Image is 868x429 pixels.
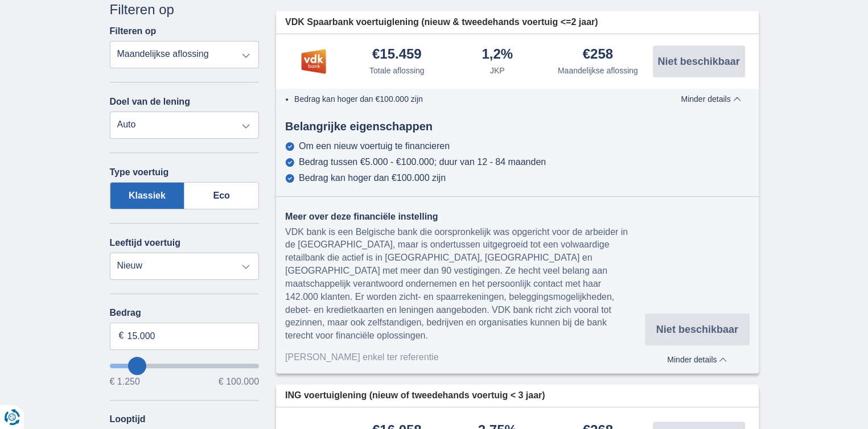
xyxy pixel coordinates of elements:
div: 1,2% [482,47,513,63]
span: € 1.250 [110,377,140,386]
div: €258 [583,47,613,63]
div: Bedrag tussen €5.000 - €100.000; duur van 12 - 84 maanden [299,157,546,167]
span: Minder details [681,95,741,103]
div: Bedrag kan hoger dan €100.000 zijn [299,173,446,183]
span: Niet beschikbaar [657,56,739,67]
label: Doel van de lening [110,97,190,107]
span: Minder details [667,356,727,364]
input: wantToBorrow [110,364,260,368]
label: Klassiek [110,182,185,209]
span: € 100.000 [219,377,259,386]
button: Minder details [645,351,749,364]
span: € [119,329,124,343]
div: Totale aflossing [369,65,425,76]
div: Maandelijkse aflossing [558,65,638,76]
span: Niet beschikbaar [656,324,738,335]
div: [PERSON_NAME] enkel ter referentie [285,351,645,364]
label: Eco [184,182,259,209]
div: VDK bank is een Belgische bank die oorspronkelijk was opgericht voor de arbeider in de [GEOGRAPHI... [285,226,645,343]
li: Bedrag kan hoger dan €100.000 zijn [294,93,645,105]
label: Type voertuig [110,167,169,178]
label: Filteren op [110,26,157,36]
label: Leeftijd voertuig [110,238,180,248]
button: Minder details [672,94,749,104]
button: Niet beschikbaar [645,313,749,345]
span: VDK Spaarbank voertuiglening (nieuw & tweedehands voertuig <=2 jaar) [285,16,598,29]
label: Looptijd [110,414,146,424]
span: ING voertuiglening (nieuw of tweedehands voertuig < 3 jaar) [285,389,545,402]
div: Belangrijke eigenschappen [276,118,759,135]
div: €15.459 [372,47,422,63]
div: Om een nieuw voertuig te financieren [299,141,450,151]
div: JKP [490,65,505,76]
button: Niet beschikbaar [653,46,745,77]
img: product.pl.alt VDK bank [285,47,342,76]
div: Meer over deze financiële instelling [285,211,645,224]
label: Bedrag [110,308,260,318]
